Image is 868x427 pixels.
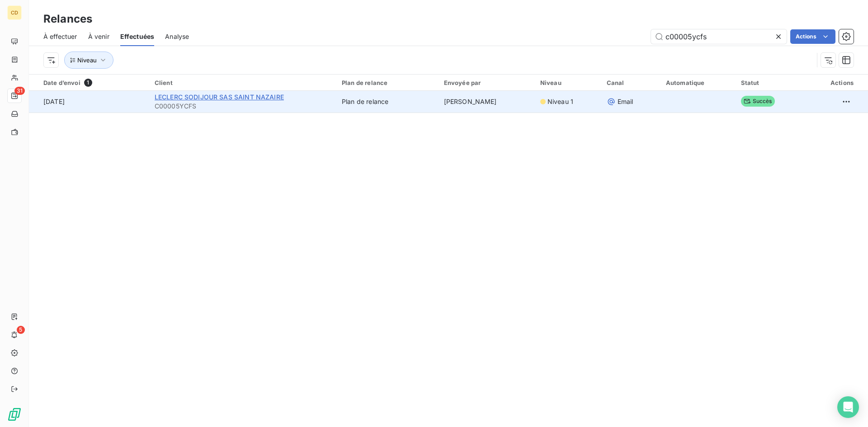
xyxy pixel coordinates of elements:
div: Envoyée par [444,79,529,86]
span: 1 [84,79,92,87]
span: 5 [17,326,25,334]
span: LECLERC SODIJOUR SAS SAINT NAZAIRE [155,93,284,101]
div: Actions [808,79,854,86]
span: Niveau [77,56,97,64]
span: Effectuées [120,32,155,41]
div: Statut [741,79,798,86]
img: Logo LeanPay [7,407,22,422]
button: Actions [790,29,835,44]
span: Succès [741,96,775,107]
span: Niveau 1 [547,97,573,106]
div: Open Intercom Messenger [837,396,859,418]
div: Plan de relance [342,79,433,86]
td: [PERSON_NAME] [439,91,535,113]
span: À effectuer [43,32,77,41]
div: Automatique [666,79,730,86]
div: Canal [607,79,655,86]
div: Niveau [540,79,596,86]
span: Client [155,79,173,86]
div: CD [7,5,22,20]
span: À venir [88,32,109,41]
span: 31 [14,87,25,95]
span: C00005YCFS [155,102,331,111]
h3: Relances [43,11,92,27]
button: Niveau [64,52,113,69]
input: Rechercher [651,29,787,44]
td: Plan de relance [336,91,439,113]
span: Email [618,97,633,106]
span: Analyse [165,32,189,41]
div: Date d’envoi [43,79,144,87]
td: [DATE] [29,91,149,113]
